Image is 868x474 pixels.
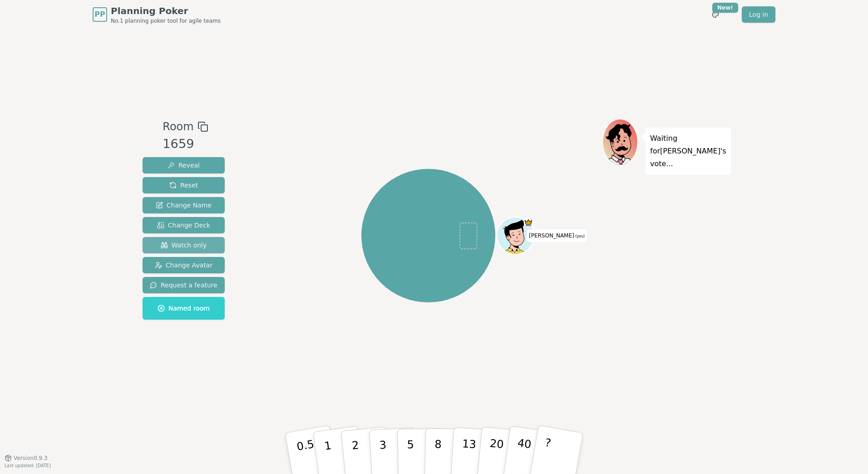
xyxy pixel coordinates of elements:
span: Change Deck [157,221,210,230]
button: Request a feature [143,277,225,293]
button: Reveal [143,157,225,173]
span: No.1 planning poker tool for agile teams [111,17,221,25]
a: PPPlanning PokerNo.1 planning poker tool for agile teams [93,5,221,25]
button: Named room [143,297,225,320]
span: (you) [574,234,585,238]
span: Change Avatar [155,261,213,270]
p: Waiting for [PERSON_NAME] 's vote... [650,132,726,170]
a: Log in [742,6,775,23]
button: Reset [143,177,225,193]
span: PP [94,9,105,20]
span: Click to change your name [527,229,587,242]
button: Watch only [143,237,225,253]
button: Change Avatar [143,257,225,273]
button: New! [707,6,724,23]
div: New! [712,3,738,13]
span: Reveal [168,161,200,170]
button: Click to change your avatar [498,218,533,253]
span: Lukas is the host [524,218,533,227]
span: Reset [169,181,198,190]
button: Change Name [143,197,225,213]
span: Room [163,118,193,135]
span: Request a feature [150,281,217,290]
div: 1659 [163,135,208,153]
span: Version 0.9.3 [14,454,48,462]
span: Last updated: [DATE] [5,463,51,468]
span: Planning Poker [111,5,221,17]
span: Watch only [161,241,207,250]
span: Change Name [156,201,212,210]
button: Version0.9.3 [5,454,48,462]
span: Named room [158,304,210,313]
button: Change Deck [143,217,225,233]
